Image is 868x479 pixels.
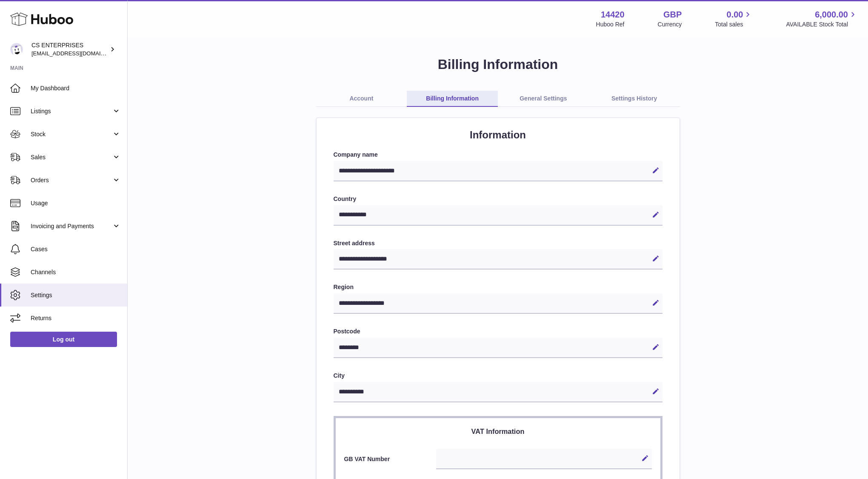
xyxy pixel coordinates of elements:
span: 0.00 [727,9,743,20]
label: Street address [334,239,662,247]
a: 0.00 Total sales [715,9,753,29]
span: Returns [31,314,121,322]
span: Channels [31,268,121,276]
label: City [334,372,662,380]
span: Invoicing and Payments [31,222,112,230]
label: GB VAT Number [344,455,437,463]
a: Log out [10,332,117,347]
div: Huboo Ref [596,20,625,29]
label: Postcode [334,327,662,336]
h3: VAT Information [344,427,652,436]
a: Billing Information [407,91,498,107]
span: Orders [31,176,112,184]
span: Settings [31,291,121,299]
strong: GBP [663,9,682,20]
label: Country [334,195,662,203]
span: My Dashboard [31,84,121,92]
span: AVAILABLE Stock Total [786,20,858,29]
span: Cases [31,245,121,253]
span: Total sales [715,20,753,29]
span: [EMAIL_ADDRESS][DOMAIN_NAME] [31,50,125,57]
img: csenterprisesholding@gmail.com [10,43,23,56]
span: 6,000.00 [815,9,848,20]
a: Settings History [589,91,680,107]
span: Sales [31,153,112,161]
a: General Settings [498,91,589,107]
h1: Billing Information [141,55,854,74]
div: Currency [658,20,682,29]
span: Stock [31,130,112,138]
strong: 14420 [601,9,625,20]
h2: Information [334,128,662,142]
a: 6,000.00 AVAILABLE Stock Total [786,9,858,29]
a: Account [316,91,407,107]
label: Region [334,283,662,291]
label: Company name [334,151,662,159]
div: CS ENTERPRISES [31,41,108,57]
span: Listings [31,107,112,115]
span: Usage [31,199,121,207]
